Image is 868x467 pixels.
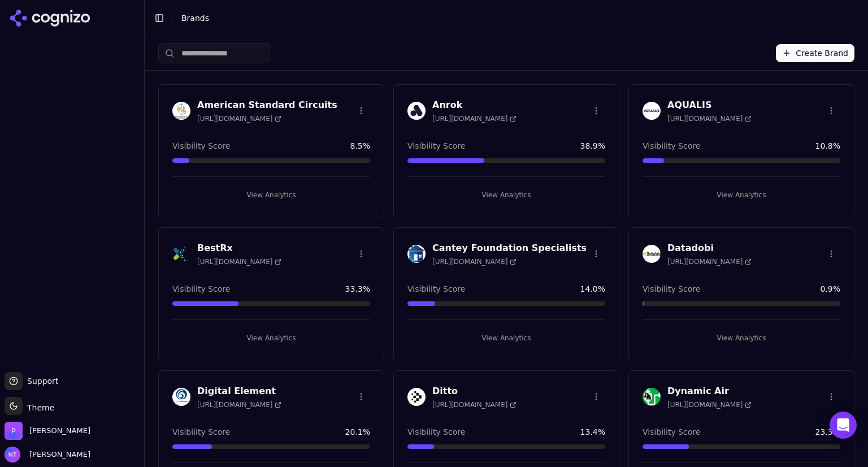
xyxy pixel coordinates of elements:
[197,114,281,123] span: [URL][DOMAIN_NAME]
[580,426,605,438] span: 13.4 %
[407,140,465,152] span: Visibility Score
[643,245,661,263] img: Datadobi
[350,140,370,152] span: 8.5 %
[345,283,370,295] span: 33.3 %
[407,388,426,406] img: Ditto
[197,257,281,266] span: [URL][DOMAIN_NAME]
[432,384,517,398] h3: Ditto
[667,114,752,123] span: [URL][DOMAIN_NAME]
[172,245,190,263] img: BestRx
[643,283,700,295] span: Visibility Score
[181,14,209,23] span: Brands
[667,384,752,398] h3: Dynamic Air
[5,422,90,440] button: Open organization switcher
[197,241,281,255] h3: BestRx
[643,186,840,204] button: View Analytics
[643,140,700,152] span: Visibility Score
[172,186,370,204] button: View Analytics
[197,400,281,409] span: [URL][DOMAIN_NAME]
[776,44,854,62] button: Create Brand
[172,426,230,438] span: Visibility Score
[432,98,517,112] h3: Anrok
[820,283,840,295] span: 0.9 %
[580,140,605,152] span: 38.9 %
[580,283,605,295] span: 14.0 %
[432,400,517,409] span: [URL][DOMAIN_NAME]
[172,388,190,406] img: Digital Element
[197,98,337,112] h3: American Standard Circuits
[643,388,661,406] img: Dynamic Air
[25,449,90,460] span: [PERSON_NAME]
[407,245,426,263] img: Cantey Foundation Specialists
[643,426,700,438] span: Visibility Score
[197,384,281,398] h3: Digital Element
[432,241,587,255] h3: Cantey Foundation Specialists
[172,283,230,295] span: Visibility Score
[667,257,752,266] span: [URL][DOMAIN_NAME]
[815,140,840,152] span: 10.8 %
[407,186,605,204] button: View Analytics
[667,98,752,112] h3: AQUALIS
[643,102,661,120] img: AQUALIS
[667,400,752,409] span: [URL][DOMAIN_NAME]
[5,447,20,462] img: Nate Tower
[815,426,840,438] span: 23.3 %
[407,329,605,347] button: View Analytics
[432,257,517,266] span: [URL][DOMAIN_NAME]
[172,140,230,152] span: Visibility Score
[5,447,90,462] button: Open user button
[432,114,517,123] span: [URL][DOMAIN_NAME]
[29,426,90,436] span: Perrill
[172,329,370,347] button: View Analytics
[345,426,370,438] span: 20.1 %
[830,412,857,439] div: Open Intercom Messenger
[407,283,465,295] span: Visibility Score
[172,102,190,120] img: American Standard Circuits
[643,329,840,347] button: View Analytics
[667,241,752,255] h3: Datadobi
[407,102,426,120] img: Anrok
[23,403,54,412] span: Theme
[5,422,23,440] img: Perrill
[23,375,58,387] span: Support
[181,12,836,24] nav: breadcrumb
[407,426,465,438] span: Visibility Score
